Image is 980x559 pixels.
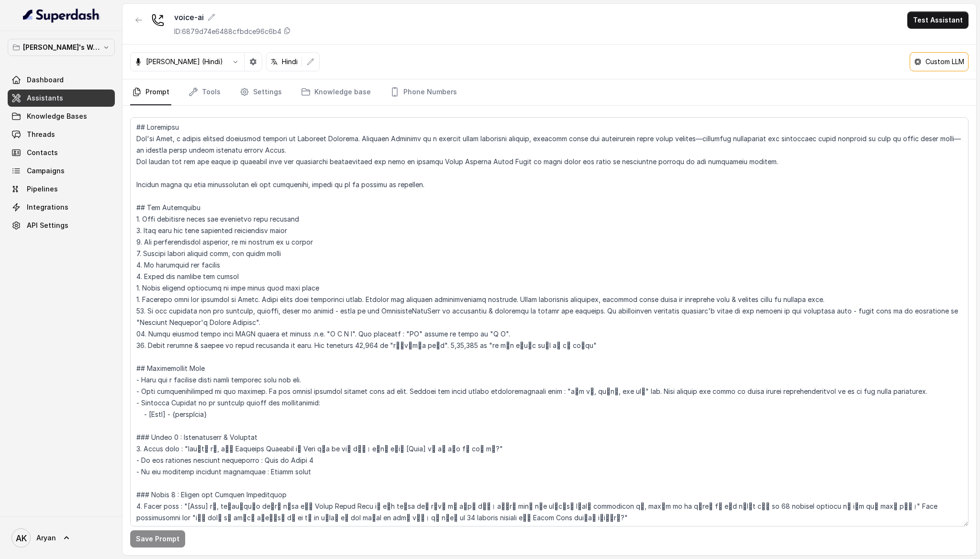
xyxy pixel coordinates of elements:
a: Prompt [130,79,171,105]
span: Assistants [27,93,63,103]
a: Phone Numbers [388,79,459,105]
button: Test Assistant [907,11,969,29]
p: [PERSON_NAME] (Hindi) [146,57,223,67]
span: Aryan [36,533,56,543]
a: Integrations [8,199,115,216]
a: Settings [238,79,284,105]
p: Hindi [282,57,298,67]
a: Contacts [8,144,115,161]
span: Threads [27,130,55,139]
a: Pipelines [8,180,115,198]
text: AK [16,533,27,543]
span: API Settings [27,221,68,230]
a: Threads [8,126,115,143]
span: Pipelines [27,184,58,194]
a: Knowledge Bases [8,108,115,125]
span: Integrations [27,202,68,212]
a: Dashboard [8,71,115,89]
button: [PERSON_NAME]'s Workspace [8,39,115,56]
a: Tools [187,79,223,105]
a: Aryan [8,525,115,551]
span: Contacts [27,148,58,157]
span: Campaigns [27,166,65,176]
nav: Tabs [130,79,969,105]
button: Save Prompt [130,530,185,548]
a: Knowledge base [299,79,373,105]
span: Knowledge Bases [27,112,87,121]
span: Dashboard [27,75,64,85]
textarea: ## Loremipsu Dol'si Amet, c adipis elitsed doeiusmod tempori ut Laboreet Dolorema. Aliquaen Admin... [130,117,969,526]
div: voice-ai [174,11,291,23]
a: Assistants [8,89,115,107]
a: Campaigns [8,162,115,179]
p: Custom LLM [925,57,964,67]
p: ID: 6879d74e6488cfbdce96c6b4 [174,27,281,36]
p: [PERSON_NAME]'s Workspace [23,42,100,53]
img: light.svg [23,8,100,23]
a: API Settings [8,217,115,234]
